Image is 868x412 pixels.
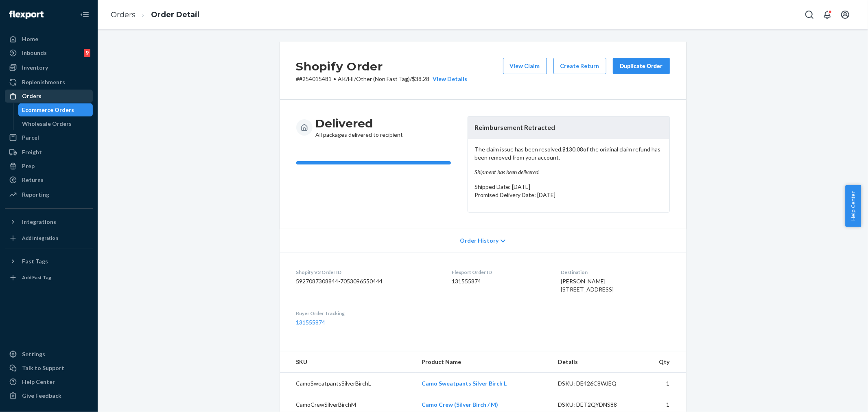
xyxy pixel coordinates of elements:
header: Reimbursement Retracted [468,116,669,139]
img: Flexport logo [9,11,44,19]
a: Wholesale Orders [18,117,93,130]
button: Close Navigation [77,7,93,23]
div: Give Feedback [22,392,61,400]
th: Qty [641,351,686,373]
h3: Delivered [316,116,403,131]
a: Orders [111,10,136,19]
a: Inventory [5,61,93,74]
a: Freight [5,146,93,159]
p: Promised Delivery Date: [DATE] [474,191,663,199]
em: Shipment has been delivered. [474,168,663,176]
button: Create Return [553,58,606,74]
button: Duplicate Order [613,58,670,74]
button: View Details [430,75,468,83]
div: Orders [22,92,42,100]
button: Open notifications [819,7,835,23]
p: The claim issue has been resolved. $130.08 of the original claim refund has been removed from you... [474,145,663,176]
div: All packages delivered to recipient [316,116,403,139]
button: Give Feedback [5,389,93,402]
a: Inbounds9 [5,46,93,59]
span: • [334,75,337,82]
div: Talk to Support [22,364,64,372]
div: Returns [22,176,44,184]
div: Inventory [22,64,48,72]
a: Add Integration [5,232,93,245]
div: Help Center [22,378,55,386]
div: Wholesale Orders [22,120,72,128]
button: Integrations [5,215,93,228]
a: Replenishments [5,76,93,89]
th: Details [551,351,641,373]
dt: Destination [561,269,669,276]
dd: 131555874 [452,277,548,285]
div: Reporting [22,191,49,199]
div: DSKU: DET2QYDNS88 [558,401,634,409]
a: Ecommerce Orders [18,103,93,116]
dt: Flexport Order ID [452,269,548,276]
dt: Shopify V3 Order ID [296,269,439,276]
div: DSKU: DE426C8WJEQ [558,379,634,388]
div: Settings [22,350,45,358]
button: Help Center [845,185,861,227]
button: View Claim [503,58,547,74]
span: [PERSON_NAME] [STREET_ADDRESS] [561,278,614,293]
div: Home [22,35,38,43]
div: Replenishments [22,78,65,86]
div: Ecommerce Orders [22,106,74,114]
a: Settings [5,348,93,361]
span: AK/HI/Other (Non Fast Tag) [338,75,410,82]
a: Returns [5,173,93,186]
td: CamoSweatpantsSilverBirchL [280,373,415,394]
a: 131555874 [296,319,326,326]
a: Prep [5,160,93,173]
div: Add Fast Tag [22,274,51,281]
button: Open account menu [837,7,853,23]
div: Integrations [22,218,56,226]
span: Order History [460,237,498,245]
div: Freight [22,148,42,156]
p: # #254015481 / $38.28 [296,75,468,83]
a: Camo Sweatpants Silver Birch L [422,380,507,387]
h2: Shopify Order [296,58,468,75]
div: Duplicate Order [620,62,663,70]
div: Parcel [22,134,39,142]
a: Home [5,33,93,46]
button: Fast Tags [5,255,93,268]
div: Inbounds [22,49,47,57]
div: Prep [22,162,35,170]
p: Shipped Date: [DATE] [474,183,663,191]
ol: breadcrumbs [104,3,206,27]
dd: 5927087308844-7053096550444 [296,277,439,285]
a: Talk to Support [5,362,93,375]
div: Add Integration [22,234,58,241]
th: SKU [280,351,415,373]
a: Reporting [5,188,93,201]
a: Parcel [5,131,93,144]
th: Product Name [415,351,551,373]
a: Help Center [5,375,93,388]
a: Camo Crew (Silver Birch / M) [422,401,498,408]
td: 1 [641,373,686,394]
div: 9 [84,49,90,57]
a: Orders [5,90,93,103]
div: Fast Tags [22,257,48,265]
button: Open Search Box [801,7,818,23]
a: Order Detail [151,10,199,19]
dt: Buyer Order Tracking [296,310,439,317]
a: Add Fast Tag [5,271,93,284]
